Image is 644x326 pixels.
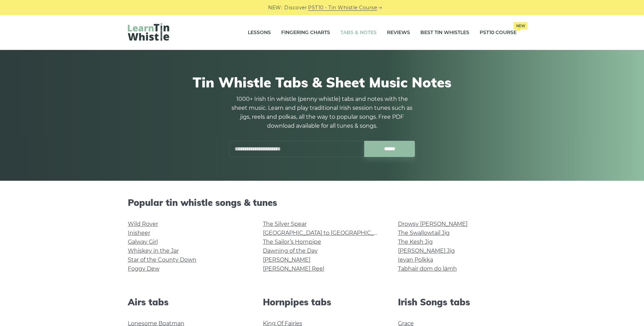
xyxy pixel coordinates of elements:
h2: Hornpipes tabs [263,297,381,307]
a: Foggy Dew [128,265,160,272]
a: Wild Rover [128,221,158,227]
a: Galway Girl [128,239,158,245]
a: Tabs & Notes [340,24,377,41]
a: Best Tin Whistles [420,24,469,41]
h2: Airs tabs [128,297,246,307]
a: Tabhair dom do lámh [398,265,457,272]
a: Fingering Charts [281,24,330,41]
a: PST10 CourseNew [480,24,517,41]
span: New [513,22,528,30]
a: [GEOGRAPHIC_DATA] to [GEOGRAPHIC_DATA] [263,230,390,236]
h2: Popular tin whistle songs & tunes [128,197,517,208]
a: The Kesh Jig [398,239,433,245]
img: LearnTinWhistle.com [128,23,169,41]
a: The Sailor’s Hornpipe [263,239,321,245]
a: The Swallowtail Jig [398,230,450,236]
p: 1000+ Irish tin whistle (penny whistle) tabs and notes with the sheet music. Learn and play tradi... [229,95,415,130]
a: Star of the County Down [128,256,196,263]
h1: Tin Whistle Tabs & Sheet Music Notes [128,74,517,91]
a: [PERSON_NAME] Jig [398,248,455,254]
a: [PERSON_NAME] [263,256,310,263]
a: Reviews [387,24,410,41]
a: Lessons [248,24,271,41]
h2: Irish Songs tabs [398,297,517,307]
a: The Silver Spear [263,221,307,227]
a: Inisheer [128,230,150,236]
a: [PERSON_NAME] Reel [263,265,324,272]
a: Ievan Polkka [398,256,433,263]
a: Whiskey in the Jar [128,248,179,254]
a: Dawning of the Day [263,248,318,254]
a: Drowsy [PERSON_NAME] [398,221,468,227]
